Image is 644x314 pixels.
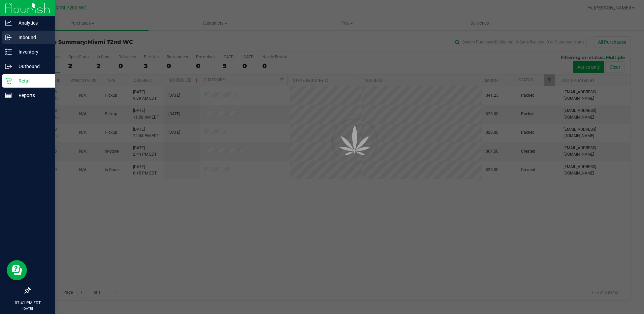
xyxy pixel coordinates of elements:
[12,62,52,70] p: Outbound
[5,20,12,26] inline-svg: Analytics
[7,260,27,280] iframe: Resource center
[5,92,12,99] inline-svg: Reports
[12,19,52,27] p: Analytics
[5,77,12,84] inline-svg: Retail
[12,91,52,99] p: Reports
[5,49,12,55] inline-svg: Inventory
[12,77,52,85] p: Retail
[12,48,52,56] p: Inventory
[5,34,12,41] inline-svg: Inbound
[12,33,52,41] p: Inbound
[3,306,52,311] p: [DATE]
[5,63,12,70] inline-svg: Outbound
[3,300,52,306] p: 07:41 PM EDT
